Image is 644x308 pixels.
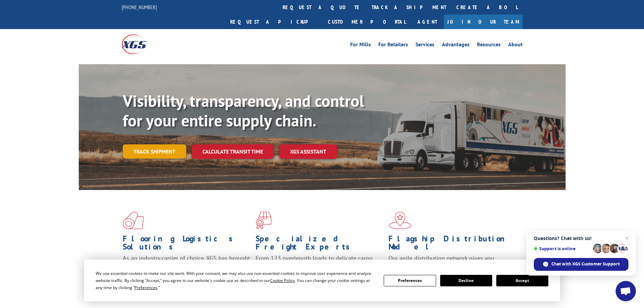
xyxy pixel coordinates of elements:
button: Decline [440,275,492,286]
a: About [508,42,523,49]
span: Questions? Chat with us! [534,236,628,241]
a: Customer Portal [323,15,411,29]
div: We use essential cookies to make our site work. With your consent, we may also use non-essential ... [96,270,376,291]
span: Preferences [135,285,158,290]
div: Chat with XGS Customer Support [534,258,628,271]
a: Advantages [442,42,470,49]
a: Request a pickup [225,15,323,29]
a: XGS ASSISTANT [279,144,337,159]
a: Agent [411,15,444,29]
span: Close chat [623,234,631,242]
span: Our agile distribution network gives you nationwide inventory management on demand. [388,254,513,270]
div: Open chat [616,281,636,301]
a: Join Our Team [444,15,523,29]
img: xgs-icon-flagship-distribution-model-red [388,212,412,229]
img: xgs-icon-total-supply-chain-intelligence-red [123,212,144,229]
span: Support is online [534,246,591,251]
a: [PHONE_NUMBER] [122,4,157,10]
b: Visibility, transparency, and control for your entire supply chain. [123,90,364,131]
h1: Flooring Logistics Solutions [123,235,251,254]
a: Calculate transit time [192,144,274,159]
p: From 123 overlength loads to delicate cargo, our experienced staff knows the best way to move you... [256,254,383,284]
a: Services [415,42,434,49]
h1: Flagship Distribution Model [388,235,516,254]
div: Cookie Consent Prompt [84,260,560,301]
a: Resources [477,42,501,49]
button: Preferences [384,275,436,286]
span: As an industry carrier of choice, XGS has brought innovation and dedication to flooring logistics... [123,254,250,278]
span: Chat with XGS Customer Support [551,261,620,267]
a: For Mills [350,42,371,49]
h1: Specialized Freight Experts [256,235,383,254]
span: Cookie Policy [270,278,295,283]
img: xgs-icon-focused-on-flooring-red [256,212,271,229]
a: For Retailers [378,42,408,49]
button: Accept [496,275,548,286]
a: Track shipment [123,144,186,159]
